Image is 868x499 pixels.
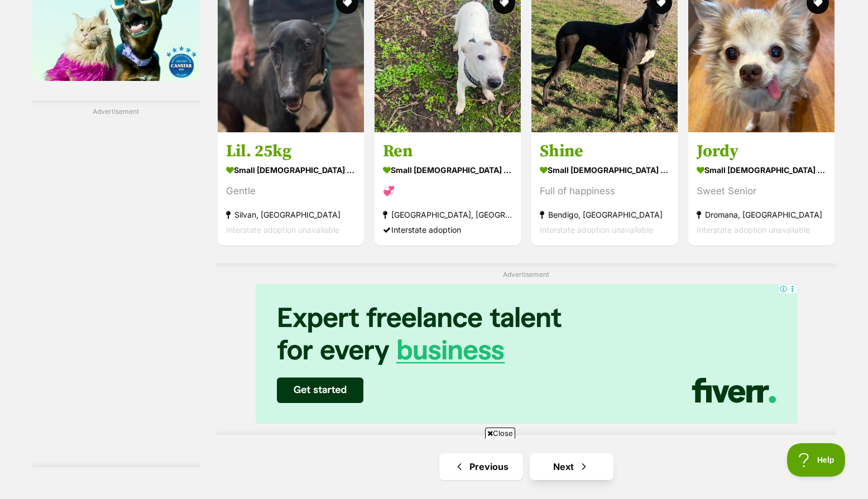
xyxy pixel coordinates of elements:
[218,132,364,246] a: Lil. 25kg small [DEMOGRAPHIC_DATA] Dog Gentle Silvan, [GEOGRAPHIC_DATA] Interstate adoption unava...
[697,141,826,162] h3: Jordy
[217,453,836,480] nav: Pagination
[226,225,339,234] span: Interstate adoption unavailable
[531,132,678,246] a: Shine small [DEMOGRAPHIC_DATA] Dog Full of happiness Bendigo, [GEOGRAPHIC_DATA] Interstate adopti...
[32,100,200,467] div: Advertisement
[540,184,669,199] div: Full of happiness
[383,141,512,162] h3: Ren
[383,184,512,199] div: 💞
[383,207,512,222] strong: [GEOGRAPHIC_DATA], [GEOGRAPHIC_DATA]
[226,141,356,162] h3: Lil. 25kg
[697,162,826,178] strong: small [DEMOGRAPHIC_DATA] Dog
[540,141,669,162] h3: Shine
[540,162,669,178] strong: small [DEMOGRAPHIC_DATA] Dog
[540,207,669,222] strong: Bendigo, [GEOGRAPHIC_DATA]
[32,121,200,456] iframe: Advertisement
[540,225,653,234] span: Interstate adoption unavailable
[226,162,356,178] strong: small [DEMOGRAPHIC_DATA] Dog
[226,184,356,199] div: Gentle
[256,284,797,424] iframe: Advertisement
[217,263,836,435] div: Advertisement
[231,443,637,493] iframe: Advertisement
[226,207,356,222] strong: Silvan, [GEOGRAPHIC_DATA]
[383,162,512,178] strong: small [DEMOGRAPHIC_DATA] Dog
[485,428,515,439] span: Close
[688,132,835,246] a: Jordy small [DEMOGRAPHIC_DATA] Dog Sweet Senior Dromana, [GEOGRAPHIC_DATA] Interstate adoption un...
[787,443,846,477] iframe: Help Scout Beacon - Open
[697,207,826,222] strong: Dromana, [GEOGRAPHIC_DATA]
[697,184,826,199] div: Sweet Senior
[697,225,810,234] span: Interstate adoption unavailable
[375,132,521,246] a: Ren small [DEMOGRAPHIC_DATA] Dog 💞 [GEOGRAPHIC_DATA], [GEOGRAPHIC_DATA] Interstate adoption
[383,222,512,237] div: Interstate adoption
